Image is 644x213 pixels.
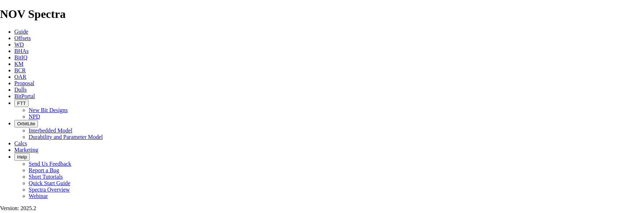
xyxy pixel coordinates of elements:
a: Interbedded Model [29,127,72,134]
a: BitPortal [14,93,35,99]
a: Proposal [14,80,34,86]
a: Short Tutorials [29,174,63,180]
a: Durability and Parameter Model [29,134,103,140]
a: OAR [14,74,26,80]
a: Guide [14,29,28,35]
a: Quick Start Guide [29,180,70,186]
a: BHAs [14,48,29,54]
button: Help [14,153,30,161]
span: Help [17,154,27,160]
a: Report a Bug [29,167,59,173]
a: Dulls [14,87,27,93]
span: OrbitLite [17,121,35,126]
a: BitIQ [14,54,27,60]
a: KM [14,61,24,67]
a: Send Us Feedback [29,161,71,167]
a: WD [14,42,24,48]
a: NPD [29,113,40,120]
a: Webinar [29,193,48,199]
a: Spectra Overview [29,187,70,193]
a: Calcs [14,140,27,146]
button: FTT [14,100,29,107]
a: Offsets [14,35,31,41]
a: BCR [14,67,26,73]
a: Marketing [14,147,38,153]
a: New Bit Designs [29,107,68,113]
button: OrbitLite [14,120,38,127]
span: FTT [17,101,26,106]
